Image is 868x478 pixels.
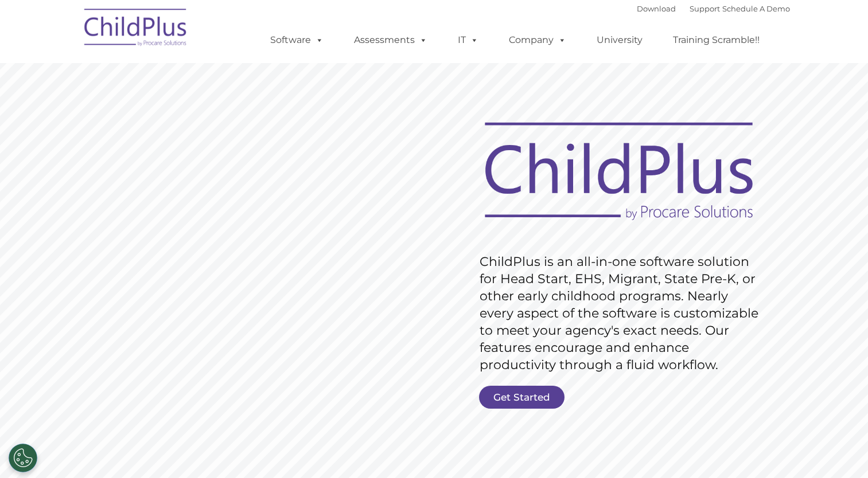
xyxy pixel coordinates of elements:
[479,386,565,409] a: Get Started
[9,444,37,472] button: Cookies Settings
[585,29,654,52] a: University
[480,253,764,374] rs-layer: ChildPlus is an all-in-one software solution for Head Start, EHS, Migrant, State Pre-K, or other ...
[79,1,193,58] img: ChildPlus by Procare Solutions
[497,29,578,52] a: Company
[661,29,771,52] a: Training Scramble!!
[690,4,720,13] a: Support
[637,4,790,13] font: |
[446,29,490,52] a: IT
[722,4,790,13] a: Schedule A Demo
[342,29,439,52] a: Assessments
[259,29,335,52] a: Software
[637,4,676,13] a: Download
